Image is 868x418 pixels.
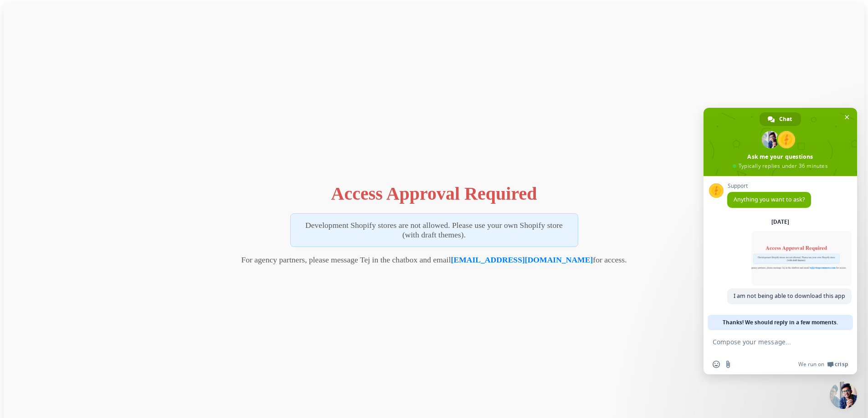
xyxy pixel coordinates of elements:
span: Anything you want to ask? [734,196,805,203]
h1: Access Approval Required [331,183,537,204]
span: Chat [779,112,792,126]
p: Development Shopify stores are not allowed. Please use your own Shopify store (with draft themes). [290,213,578,247]
span: I am not being able to download this app [734,292,845,300]
a: We run onCrisp [798,361,848,368]
a: [EMAIL_ADDRESS][DOMAIN_NAME] [451,255,593,264]
span: Send a file [724,361,732,368]
span: Support [727,183,811,189]
textarea: Compose your message... [713,338,828,354]
span: Thanks! We should reply in a few moments. [723,315,838,330]
div: [DATE] [771,219,789,225]
span: We run on [798,361,824,368]
span: Insert an emoji [713,361,720,368]
span: Close chat [842,112,852,122]
div: Close chat [830,382,857,409]
span: Crisp [835,361,848,368]
div: Chat [760,112,801,126]
p: For agency partners, please message Tej in the chatbox and email for access. [241,255,627,265]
